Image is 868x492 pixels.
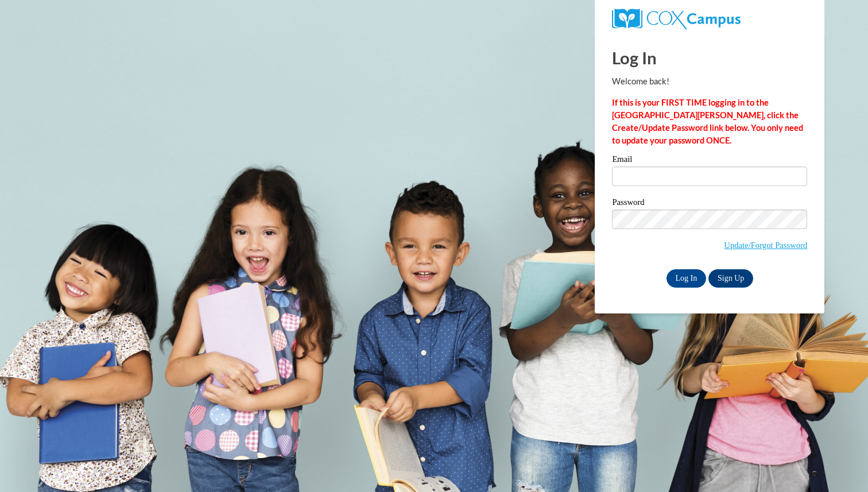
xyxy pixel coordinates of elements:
strong: If this is your FIRST TIME logging in to the [GEOGRAPHIC_DATA][PERSON_NAME], click the Create/Upd... [612,98,803,145]
a: COX Campus [612,13,740,23]
h1: Log In [612,46,807,69]
label: Email [612,155,807,166]
input: Log In [666,269,707,288]
label: Password [612,198,807,210]
p: Welcome back! [612,75,807,88]
img: COX Campus [612,9,740,29]
a: Sign Up [708,269,753,288]
a: Update/Forgot Password [724,241,807,250]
